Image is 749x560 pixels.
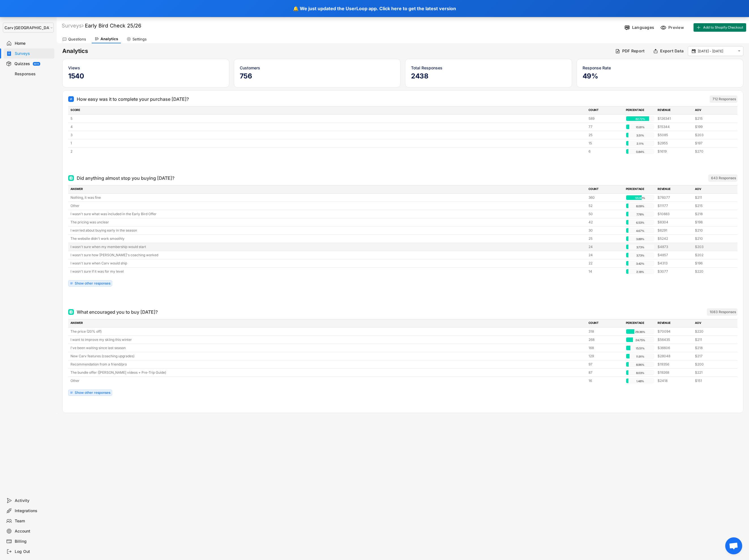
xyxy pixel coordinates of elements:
div: 82.72% [627,116,653,121]
div: 7.78% [627,212,653,217]
img: Multi Select [69,176,73,180]
div: The bundle offer ([PERSON_NAME] videos + Pre-Trip Guide) [70,370,585,375]
div: PERCENTAGE [626,108,654,113]
div: $218 [695,211,729,217]
div: $203 [695,244,729,249]
div: 8.96% [627,362,653,367]
div: REVENUE [658,187,692,192]
div: $56435 [658,337,692,342]
div: Responses [15,71,52,77]
div: I've been waiting since last season [70,345,585,350]
div: 50 [588,211,622,217]
div: 643 Responses [711,176,736,180]
div: 4.67% [627,228,653,233]
div: REVENUE [658,108,692,113]
div: 10.81% [627,125,653,130]
div: $2418 [658,378,692,383]
div: 2.11% [627,141,653,146]
div: $4873 [658,244,692,249]
div: $217 [695,354,729,359]
div: What encouraged you to buy [DATE]? [77,309,158,315]
div: PERCENTAGE [626,321,654,326]
div: 15 [588,141,622,146]
div: Analytics [100,37,118,41]
div: $8304 [658,220,692,225]
div: The pricing was unclear [70,220,585,225]
div: $5242 [658,236,692,241]
div: 712 Responses [712,97,736,101]
div: COUNT [588,321,622,326]
div: 97 [588,362,622,367]
div: 42 [588,220,622,225]
div: Surveys [15,51,52,56]
div: 3.73% [627,253,653,258]
div: 6.53% [627,220,653,225]
div: Nothing, it was fine [70,195,585,200]
div: 29.36% [627,329,653,334]
div: $198 [695,220,729,225]
div: New Carv features (coaching upgrades) [70,354,585,359]
div: 3.73% [627,245,653,250]
div: 268 [588,337,622,342]
div: 25 [588,236,622,241]
div: $10883 [658,211,692,217]
div: $76077 [658,195,692,200]
div: $196 [695,261,729,266]
div: 11.91% [627,354,653,359]
div: Export Data [660,48,684,54]
div: $203 [695,132,729,138]
div: 168 [588,345,622,350]
img: Number Score [69,97,73,101]
div: 3.42% [627,261,653,266]
div: I wasn't sure how [PERSON_NAME]'s coaching worked [70,253,585,258]
text:  [738,49,741,54]
div: REVENUE [658,321,692,326]
h5: 1540 [68,72,223,80]
div: 6 [588,149,622,154]
div: 8.03% [627,370,653,375]
div: 87 [588,370,622,375]
div: The price (20% off) [70,329,585,334]
div: 3 [70,132,585,138]
div: I wasn't sure when my membership would start [70,244,585,249]
div: Views [68,65,223,71]
input: Select Date Range [698,48,735,54]
div: $70094 [658,329,692,334]
div: 2 [70,149,585,154]
div: Account [15,529,52,534]
img: Language%20Icon.svg [624,25,630,31]
div: $19356 [658,362,692,367]
span: Add to Shopify Checkout [703,26,743,29]
div: $215 [695,203,729,208]
h5: 49% [583,72,738,80]
div: 30 [588,228,622,233]
img: Multi Select [69,310,73,314]
div: $211 [695,195,729,200]
div: $2955 [658,141,692,146]
div: AOV [695,108,729,113]
div: Questions [68,37,86,42]
div: COUNT [588,187,622,192]
div: $211 [695,337,729,342]
div: $197 [695,141,729,146]
div: Integrations [15,508,52,514]
div: 15.51% [627,346,653,351]
div: 55.99% [627,195,653,200]
div: ANSWER [70,321,585,326]
div: Activity [15,498,52,503]
div: Did anything almost stop you buying [DATE]? [77,175,174,181]
div: 24.75% [627,337,653,343]
div: Quizzes [14,61,30,67]
button: Add to Shopify Checkout [694,23,746,32]
div: $221 [695,370,729,375]
div: $210 [695,236,729,241]
div: $5085 [658,132,692,138]
div: Team [15,518,52,524]
div: Recommendation from a friend/pro [70,362,585,367]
